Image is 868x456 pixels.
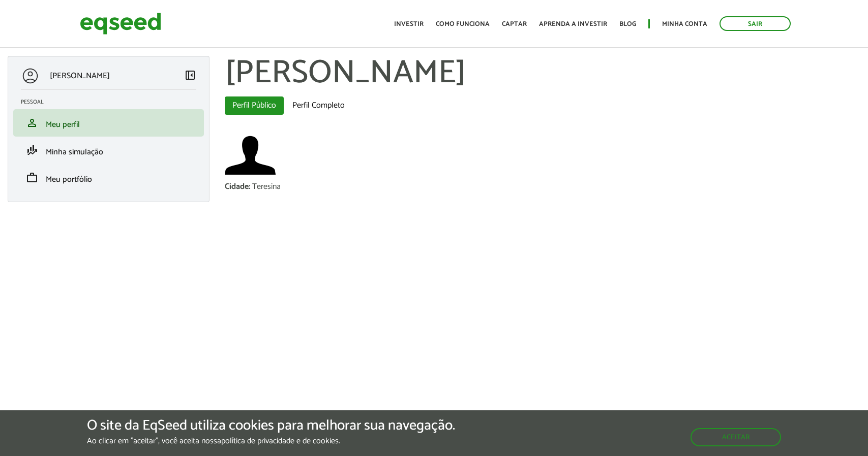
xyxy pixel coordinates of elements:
a: Minha conta [662,21,707,27]
button: Aceitar [691,428,781,446]
span: Meu portfólio [46,173,92,186]
a: Perfil Completo [285,96,352,115]
span: work [26,172,38,184]
a: personMeu perfil [21,117,196,129]
a: Como funciona [436,21,490,27]
a: Blog [619,21,636,27]
a: Captar [502,21,527,27]
a: Investir [394,21,424,27]
span: person [26,117,38,129]
span: Minha simulação [46,145,103,159]
a: Perfil Público [225,96,284,115]
h5: O site da EqSeed utiliza cookies para melhorar sua navegação. [87,418,455,434]
h2: Pessoal [21,99,204,105]
div: Cidade [225,183,252,191]
img: EqSeed [80,10,161,37]
a: Aprenda a investir [539,21,607,27]
li: Meu perfil [13,109,204,137]
h1: [PERSON_NAME] [225,56,860,91]
div: Teresina [252,183,281,191]
span: : [249,180,250,193]
a: política de privacidade e de cookies [221,437,339,445]
p: [PERSON_NAME] [50,71,110,81]
a: workMeu portfólio [21,172,196,184]
span: Meu perfil [46,118,80,132]
li: Meu portfólio [13,164,204,191]
a: Colapsar menu [184,69,196,83]
p: Ao clicar em "aceitar", você aceita nossa . [87,436,455,446]
a: finance_modeMinha simulação [21,144,196,156]
img: Foto de LAURISMAR LIMA EZEQUIEL [225,130,276,181]
a: Sair [720,16,791,31]
a: Ver perfil do usuário. [225,130,276,181]
span: left_panel_close [184,69,196,81]
span: finance_mode [26,144,38,156]
li: Minha simulação [13,137,204,164]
